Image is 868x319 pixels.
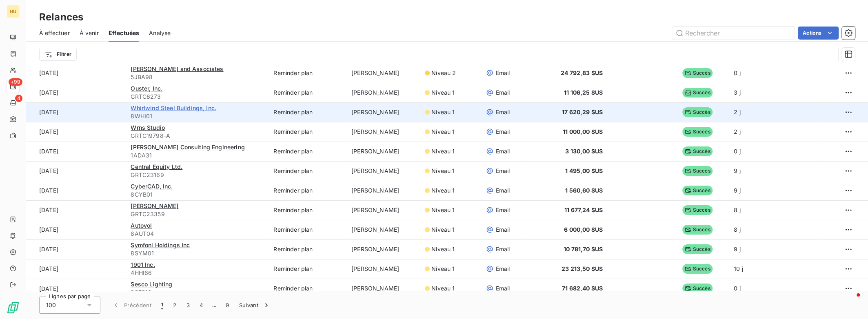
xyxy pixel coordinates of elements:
span: Niveau 1 [431,265,455,273]
td: 2 j [729,122,819,142]
button: 1 [156,297,168,314]
span: À effectuer [39,29,70,37]
span: Niveau 1 [431,108,455,116]
span: Succès [682,284,713,293]
span: [PERSON_NAME] Consulting Engineering [131,144,244,151]
td: [PERSON_NAME] [346,181,420,200]
span: 71 682,40 $US [562,285,603,292]
span: CyberCAD, Inc. [131,183,173,190]
span: Wrns Studio [131,124,165,131]
span: Email [495,167,510,175]
td: [PERSON_NAME] [346,239,420,259]
td: Reminder plan [269,181,346,200]
button: 4 [195,297,208,314]
td: [PERSON_NAME] [346,102,420,122]
td: [PERSON_NAME] [346,220,420,239]
td: [DATE] [26,220,126,239]
span: Succès [682,127,713,137]
span: Autovol [131,222,152,229]
span: Niveau 1 [431,186,455,195]
span: 100 [46,301,56,309]
td: 9 j [729,181,819,200]
span: 10 781,70 $US [564,246,603,253]
span: Symfoni Holdings Inc [131,241,190,248]
td: 2 j [729,102,819,122]
span: GRTC23169 [131,171,264,179]
span: Niveau 1 [431,147,455,155]
span: Succès [682,107,713,117]
span: À venir [80,29,99,37]
td: [PERSON_NAME] [346,83,420,102]
button: 2 [168,297,181,314]
td: [DATE] [26,122,126,142]
button: Actions [798,27,839,40]
span: Succès [682,205,713,215]
button: 3 [182,297,195,314]
span: Email [495,245,510,253]
td: 8 j [729,220,819,239]
td: [DATE] [26,279,126,298]
td: Reminder plan [269,220,346,239]
span: Succès [682,166,713,176]
td: Reminder plan [269,63,346,83]
img: Logo LeanPay [7,301,20,314]
span: 1901 Inc. [131,261,155,268]
span: 4 [15,95,22,102]
span: Succès [682,146,713,156]
td: 3 j [729,83,819,102]
span: 1 495,00 $US [565,167,603,174]
iframe: Intercom live chat [840,291,860,311]
span: Email [495,206,510,214]
span: 11 677,24 $US [564,206,603,213]
td: [PERSON_NAME] [346,63,420,83]
td: Reminder plan [269,239,346,259]
td: [PERSON_NAME] [346,122,420,142]
button: 9 [221,297,234,314]
td: [PERSON_NAME] [346,200,420,220]
td: Reminder plan [269,102,346,122]
span: Succès [682,88,713,97]
span: 4HHI66 [131,269,264,277]
span: Niveau 1 [431,284,455,292]
span: Email [495,128,510,136]
td: 9 j [729,239,819,259]
span: Niveau 1 [431,245,455,253]
td: Reminder plan [269,122,346,142]
span: Email [495,226,510,234]
span: 8SYM01 [131,249,264,257]
td: [DATE] [26,259,126,279]
button: Filtrer [39,48,77,61]
span: Niveau 1 [431,206,455,214]
span: Sesco Lighting [131,281,172,288]
td: Reminder plan [269,279,346,298]
span: GRTC23359 [131,210,264,218]
td: [DATE] [26,142,126,161]
span: Niveau 1 [431,167,455,175]
span: 6 000,00 $US [564,226,603,233]
span: Niveau 2 [431,69,456,77]
div: GU [7,5,20,18]
span: 23 213,50 $US [562,265,603,272]
span: [PERSON_NAME] [131,202,178,209]
td: [PERSON_NAME] [346,279,420,298]
td: Reminder plan [269,161,346,181]
button: Suivant [234,297,275,314]
td: 0 j [729,142,819,161]
span: GRTC19798-A [131,132,264,140]
span: … [208,299,221,312]
span: Niveau 1 [431,89,455,97]
span: 1ADA31 [131,151,264,159]
span: 3 130,00 $US [565,148,603,155]
span: Email [495,186,510,195]
td: [PERSON_NAME] [346,259,420,279]
input: Rechercher [672,27,795,40]
span: +99 [9,78,22,86]
td: [DATE] [26,63,126,83]
span: 3SES10 [131,288,264,297]
td: [DATE] [26,102,126,122]
span: 8WHI01 [131,112,264,120]
td: 0 j [729,279,819,298]
td: 0 j [729,63,819,83]
span: Analyse [149,29,171,37]
span: Email [495,108,510,116]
